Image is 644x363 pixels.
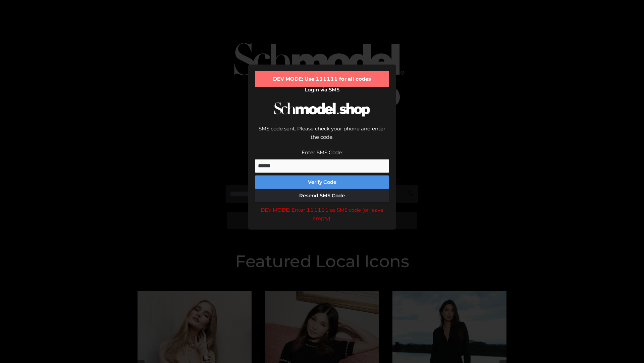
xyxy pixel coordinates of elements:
div: DEV MODE: Enter 111111 as SMS code (or leave empty). [255,206,389,223]
h2: Login via SMS [255,87,389,93]
div: DEV MODE: Use 111111 for all codes [255,71,389,87]
button: Verify Code [255,175,389,189]
div: SMS code sent. Please check your phone and enter the code. [255,124,389,148]
img: Schmodel Logo [272,96,372,123]
label: Enter SMS Code: [302,149,343,156]
button: Resend SMS Code [255,189,389,202]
